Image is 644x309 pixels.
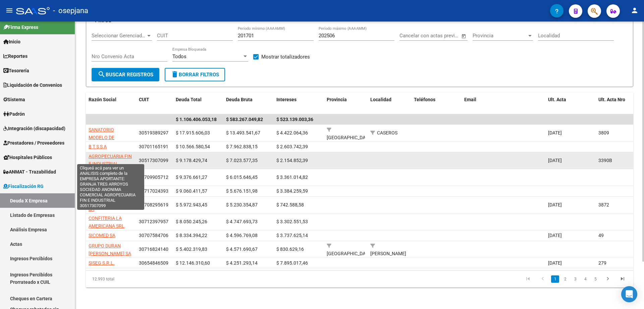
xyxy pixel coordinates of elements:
span: 30712397957 [139,219,168,224]
span: $ 8.334.394,22 [176,233,207,238]
span: $ 4.596.769,08 [226,233,258,238]
span: $ 4.747.693,73 [226,219,258,224]
button: Buscar Registros [92,68,159,81]
span: [DATE] [548,130,562,136]
span: 3872 [598,202,609,207]
span: $ 6.015.646,45 [226,175,258,180]
li: page 4 [580,273,590,285]
span: [DATE] [548,233,562,238]
span: Firma Express [3,24,38,31]
span: $ 583.267.049,82 [226,117,263,122]
span: Padrón [3,110,25,118]
span: Reportes [3,52,28,60]
span: $ 2.154.852,39 [276,158,308,163]
span: [DATE] [548,158,562,163]
li: page 1 [550,273,560,285]
span: [DATE] [548,260,562,266]
span: $ 9.178.429,74 [176,158,207,163]
span: $ 5.972.943,45 [176,202,207,207]
span: $ 7.962.838,15 [226,144,258,149]
span: $ 742.588,58 [276,202,304,207]
a: go to previous page [536,275,549,283]
span: 3809 [598,130,609,136]
span: Inicio [3,38,20,45]
span: Email [464,97,476,102]
span: Borrar Filtros [171,72,219,78]
span: Liquidación de Convenios [3,81,62,89]
datatable-header-cell: Intereses [274,92,324,115]
a: 5 [591,275,599,283]
a: 1 [551,275,559,283]
mat-icon: person [631,6,639,14]
datatable-header-cell: Ult. Acta [545,92,596,115]
li: page 2 [560,273,570,285]
span: $ 10.566.580,54 [176,144,210,149]
span: Prestadores / Proveedores [3,139,64,147]
mat-icon: menu [5,6,13,14]
span: CUIT [139,97,149,102]
div: 12.993 total [86,271,194,287]
span: Mostrar totalizadores [261,53,310,61]
span: $ 9.376.661,27 [176,175,207,180]
span: $ 7.895.017,46 [276,260,308,266]
span: $ 13.493.541,67 [226,130,260,136]
mat-icon: search [98,70,106,78]
span: 49 [598,233,604,238]
span: $ 2.603.742,39 [276,144,308,149]
span: Ult. Acta Nro [598,97,625,102]
a: go to last page [616,275,629,283]
span: GRANJA TRES ARROYOS SOCIEDAD ANONIMA COMERCIAL AGROPECUARIA FIN E INDUSTRIAL [89,123,133,167]
span: Tesorería [3,67,29,74]
span: Provincia [327,97,347,102]
span: $ 1.106.406.053,18 [176,117,217,122]
span: Teléfonos [414,97,435,102]
datatable-header-cell: Localidad [368,92,411,115]
span: 30716824140 [139,246,168,252]
a: go to next page [601,275,614,283]
span: 30708295619 [139,202,168,207]
span: Localidad [370,97,391,102]
span: $ 5.676.151,98 [226,188,258,194]
li: page 5 [590,273,600,285]
span: Buscar Registros [98,72,153,78]
span: 3390B [598,158,612,163]
span: $ 4.571.690,67 [226,246,258,252]
span: [GEOGRAPHIC_DATA] SA [89,199,134,212]
a: 3 [571,275,579,283]
datatable-header-cell: CUIT [136,92,173,115]
datatable-header-cell: Deuda Total [173,92,223,115]
span: Razón Social [89,97,116,102]
span: B T S S A [89,144,107,149]
span: SISEG S.R.L. [89,260,115,266]
span: [GEOGRAPHIC_DATA] [327,135,372,140]
span: Provincia [473,33,527,39]
span: 30517307099 [139,158,168,163]
span: $ 3.302.551,53 [276,219,308,224]
span: 279 [598,260,606,266]
span: $ 523.139.003,36 [276,117,313,122]
span: Ult. Acta [548,97,566,102]
span: 30707584706 [139,233,168,238]
span: CONFITERIA LA AMERICANA SRL [89,216,124,229]
span: $ 12.146.310,60 [176,260,210,266]
datatable-header-cell: Teléfonos [411,92,462,115]
span: [PERSON_NAME] SUR [370,251,406,264]
button: Borrar Filtros [165,68,225,81]
datatable-header-cell: Razón Social [86,92,136,115]
span: CASEROS [377,130,397,136]
span: OCA LOG S.A. [89,188,118,194]
span: $ 5.230.354,87 [226,202,258,207]
span: Deuda Bruta [226,97,253,102]
span: $ 3.737.625,14 [276,233,308,238]
span: 30717024393 [139,188,168,194]
span: 30701165191 [139,144,168,149]
span: $ 5.402.319,83 [176,246,207,252]
span: [DATE] [548,202,562,207]
span: [GEOGRAPHIC_DATA] [327,251,372,256]
a: go to first page [522,275,534,283]
span: GRUPO DURAN [PERSON_NAME] SA [89,243,131,256]
span: $ 4.251.293,14 [226,260,258,266]
datatable-header-cell: Email [462,92,545,115]
span: $ 17.915.606,03 [176,130,210,136]
span: $ 9.060.411,57 [176,188,207,194]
